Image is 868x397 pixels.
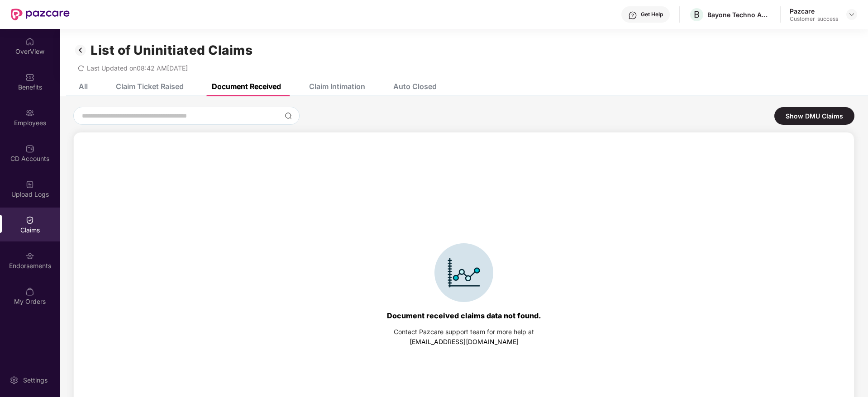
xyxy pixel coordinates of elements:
[309,82,365,91] div: Claim Intimation
[694,9,700,20] span: B
[628,11,637,20] img: svg+xml;base64,PHN2ZyBpZD0iSGVscC0zMngzMiIgeG1sbnM9Imh0dHA6Ly93d3cudzMub3JnLzIwMDAvc3ZnIiB3aWR0aD...
[73,43,88,58] img: svg+xml;base64,PHN2ZyB3aWR0aD0iMzIiIGhlaWdodD0iMzIiIHZpZXdCb3g9IjAgMCAzMiAzMiIgZmlsbD0ibm9uZSIgeG...
[774,107,854,125] div: Show DMU Claims
[10,376,19,385] img: svg+xml;base64,PHN2ZyBpZD0iU2V0dGluZy0yMHgyMCIgeG1sbnM9Imh0dHA6Ly93d3cudzMub3JnLzIwMDAvc3ZnIiB3aW...
[25,37,34,46] img: svg+xml;base64,PHN2ZyBpZD0iSG9tZSIgeG1sbnM9Imh0dHA6Ly93d3cudzMub3JnLzIwMDAvc3ZnIiB3aWR0aD0iMjAiIG...
[25,251,34,260] img: svg+xml;base64,PHN2ZyBpZD0iRW5kb3JzZW1lbnRzIiB4bWxucz0iaHR0cDovL3d3dy53My5vcmcvMjAwMC9zdmciIHdpZH...
[25,109,34,118] img: svg+xml;base64,PHN2ZyBpZD0iRW1wbG95ZWVzIiB4bWxucz0iaHR0cDovL3d3dy53My5vcmcvMjAwMC9zdmciIHdpZHRoPS...
[25,287,34,296] img: svg+xml;base64,PHN2ZyBpZD0iTXlfT3JkZXJzIiBkYXRhLW5hbWU9Ik15IE9yZGVycyIgeG1sbnM9Imh0dHA6Ly93d3cudz...
[20,376,50,385] div: Settings
[285,112,292,119] img: svg+xml;base64,PHN2ZyBpZD0iU2VhcmNoLTMyeDMyIiB4bWxucz0iaHR0cDovL3d3dy53My5vcmcvMjAwMC9zdmciIHdpZH...
[790,7,838,15] div: Pazcare
[25,144,34,153] img: svg+xml;base64,PHN2ZyBpZD0iQ0RfQWNjb3VudHMiIGRhdGEtbmFtZT0iQ0QgQWNjb3VudHMiIHhtbG5zPSJodHRwOi8vd3...
[393,82,437,91] div: Auto Closed
[387,311,541,320] div: Document received claims data not found.
[394,327,534,337] div: Contact Pazcare support team for more help at
[434,243,493,302] img: svg+xml;base64,PHN2ZyBpZD0iSWNvbl9DbGFpbSIgZGF0YS1uYW1lPSJJY29uIENsYWltIiB4bWxucz0iaHR0cDovL3d3dy...
[25,180,34,189] img: svg+xml;base64,PHN2ZyBpZD0iVXBsb2FkX0xvZ3MiIGRhdGEtbmFtZT0iVXBsb2FkIExvZ3MiIHhtbG5zPSJodHRwOi8vd3...
[79,82,88,91] div: All
[707,10,771,19] div: Bayone Techno Advisors Private Limited
[87,64,188,72] span: Last Updated on 08:42 AM[DATE]
[25,73,34,82] img: svg+xml;base64,PHN2ZyBpZD0iQmVuZWZpdHMiIHhtbG5zPSJodHRwOi8vd3d3LnczLm9yZy8yMDAwL3N2ZyIgd2lkdGg9Ij...
[78,64,84,72] span: redo
[25,216,34,225] img: svg+xml;base64,PHN2ZyBpZD0iQ2xhaW0iIHhtbG5zPSJodHRwOi8vd3d3LnczLm9yZy8yMDAwL3N2ZyIgd2lkdGg9IjIwIi...
[91,43,253,58] h1: List of Uninitiated Claims
[11,9,70,20] img: New Pazcare Logo
[790,15,838,23] div: Customer_success
[116,82,184,91] div: Claim Ticket Raised
[848,11,855,18] img: svg+xml;base64,PHN2ZyBpZD0iRHJvcGRvd24tMzJ4MzIiIHhtbG5zPSJodHRwOi8vd3d3LnczLm9yZy8yMDAwL3N2ZyIgd2...
[212,82,281,91] div: Document Received
[641,11,663,18] div: Get Help
[410,338,519,345] a: [EMAIL_ADDRESS][DOMAIN_NAME]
